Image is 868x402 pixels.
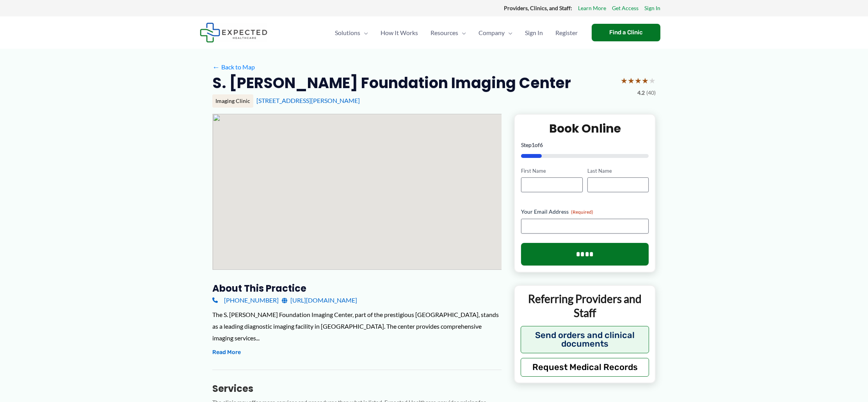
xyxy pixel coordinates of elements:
span: 1 [532,142,535,148]
a: Learn More [578,3,606,13]
span: ★ [642,73,649,88]
span: Menu Toggle [505,19,512,46]
span: 6 [540,142,543,148]
p: Step of [521,142,649,148]
label: Your Email Address [521,208,649,216]
img: Expected Healthcare Logo - side, dark font, small [200,23,267,43]
a: How It Works [374,19,424,46]
a: ResourcesMenu Toggle [424,19,472,46]
span: Register [555,19,578,46]
span: ★ [621,73,628,88]
a: Find a Clinic [592,24,660,41]
a: CompanyMenu Toggle [472,19,519,46]
span: Menu Toggle [458,19,466,46]
span: ★ [649,73,656,88]
a: Register [549,19,584,46]
a: [URL][DOMAIN_NAME] [282,294,357,306]
span: 4.2 [637,88,645,98]
h2: Book Online [521,121,649,136]
a: [PHONE_NUMBER] [212,294,279,306]
span: Company [478,19,505,46]
a: Get Access [612,3,639,13]
span: Menu Toggle [360,19,368,46]
button: Request Medical Records [521,358,649,377]
label: Last Name [587,167,649,175]
button: Read More [212,348,241,357]
a: SolutionsMenu Toggle [329,19,374,46]
a: Sign In [644,3,660,13]
span: (40) [646,88,656,98]
span: ← [212,63,220,71]
span: ★ [635,73,642,88]
span: Solutions [335,19,360,46]
label: First Name [521,167,582,175]
h2: S. [PERSON_NAME] Foundation Imaging Center [212,73,571,92]
button: Send orders and clinical documents [521,326,649,353]
h3: Services [212,383,502,395]
span: (Required) [571,209,593,215]
div: The S. [PERSON_NAME] Foundation Imaging Center, part of the prestigious [GEOGRAPHIC_DATA], stands... [212,309,502,344]
span: ★ [628,73,635,88]
span: Resources [430,19,458,46]
p: Referring Providers and Staff [521,292,649,320]
nav: Primary Site Navigation [329,19,584,46]
a: Sign In [519,19,549,46]
strong: Providers, Clinics, and Staff: [504,5,572,11]
a: ←Back to Map [212,61,255,73]
span: Sign In [525,19,543,46]
div: Imaging Clinic [212,94,253,108]
a: [STREET_ADDRESS][PERSON_NAME] [256,97,360,104]
span: How It Works [381,19,418,46]
h3: About this practice [212,282,502,294]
